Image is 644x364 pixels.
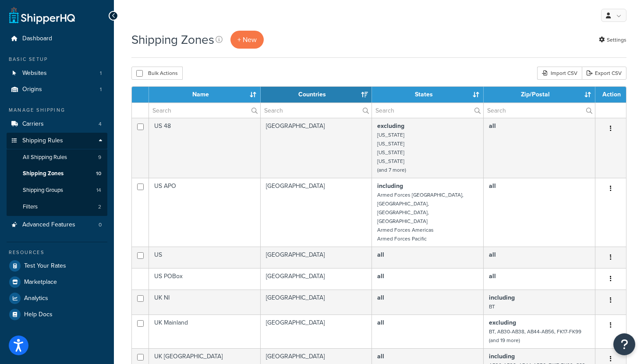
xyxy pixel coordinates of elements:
small: [US_STATE] [377,157,404,165]
b: all [377,318,384,327]
a: + New [230,31,264,49]
b: all [377,250,384,259]
span: Test Your Rates [24,262,66,270]
span: 1 [100,86,102,93]
input: Search [484,103,595,118]
td: [GEOGRAPHIC_DATA] [261,118,372,178]
th: Countries: activate to sort column ascending [261,87,372,102]
td: US 48 [149,118,261,178]
a: Marketplace [7,274,107,290]
b: excluding [377,121,404,131]
th: States: activate to sort column ascending [372,87,484,102]
td: [GEOGRAPHIC_DATA] [261,268,372,290]
span: 1 [100,70,102,77]
button: Bulk Actions [131,67,183,80]
b: including [377,181,403,191]
span: Shipping Zones [23,170,64,177]
b: excluding [489,318,516,327]
li: Origins [7,81,107,98]
span: 4 [99,120,102,128]
th: Zip/Postal: activate to sort column ascending [484,87,595,102]
li: Carriers [7,116,107,132]
span: Dashboard [22,35,52,42]
a: All Shipping Rules 9 [7,149,107,166]
span: Help Docs [24,311,53,318]
small: (and 7 more) [377,166,406,174]
span: 2 [98,203,101,211]
span: Shipping Groups [23,187,63,194]
th: Action [595,87,626,102]
span: All Shipping Rules [23,154,67,161]
span: Carriers [22,120,44,128]
span: 0 [99,221,102,229]
a: Carriers 4 [7,116,107,132]
button: Open Resource Center [613,333,635,355]
a: Help Docs [7,307,107,322]
span: Shipping Rules [22,137,63,145]
b: all [377,272,384,281]
td: [GEOGRAPHIC_DATA] [261,290,372,315]
input: Search [372,103,483,118]
a: Shipping Zones 10 [7,166,107,182]
span: Websites [22,70,47,77]
li: All Shipping Rules [7,149,107,166]
span: 9 [98,154,101,161]
small: [US_STATE] [377,131,404,139]
h1: Shipping Zones [131,31,214,48]
a: Export CSV [582,67,626,80]
a: Shipping Groups 14 [7,182,107,198]
li: Shipping Zones [7,166,107,182]
td: [GEOGRAPHIC_DATA] [261,178,372,247]
a: Test Your Rates [7,258,107,274]
b: all [489,250,496,259]
div: Basic Setup [7,56,107,63]
a: Analytics [7,290,107,306]
td: [GEOGRAPHIC_DATA] [261,315,372,348]
a: Shipping Rules [7,133,107,149]
td: US [149,247,261,268]
span: Origins [22,86,42,93]
li: Websites [7,65,107,81]
small: Armed Forces Americas [377,226,434,234]
input: Search [261,103,372,118]
td: UK NI [149,290,261,315]
a: Origins 1 [7,81,107,98]
b: including [489,352,515,361]
li: Shipping Rules [7,133,107,216]
a: Filters 2 [7,199,107,215]
span: 14 [96,187,101,194]
small: BT, AB30-AB38, AB44-AB56, FK17-FK99 (and 19 more) [489,328,581,344]
b: all [377,293,384,302]
span: 10 [96,170,101,177]
div: Resources [7,249,107,256]
a: Websites 1 [7,65,107,81]
a: Advanced Features 0 [7,217,107,233]
small: [US_STATE] [377,140,404,148]
a: Dashboard [7,31,107,47]
a: Settings [599,34,626,46]
span: Marketplace [24,279,57,286]
span: Filters [23,203,38,211]
a: ShipperHQ Home [9,7,75,24]
b: all [489,181,496,191]
td: [GEOGRAPHIC_DATA] [261,247,372,268]
small: [US_STATE] [377,148,404,156]
small: Armed Forces Pacific [377,235,427,243]
b: all [377,352,384,361]
li: Advanced Features [7,217,107,233]
small: Armed Forces [GEOGRAPHIC_DATA], [GEOGRAPHIC_DATA], [GEOGRAPHIC_DATA], [GEOGRAPHIC_DATA] [377,191,464,225]
b: all [489,121,496,131]
td: US POBox [149,268,261,290]
span: Advanced Features [22,221,75,229]
b: all [489,272,496,281]
li: Filters [7,199,107,215]
li: Shipping Groups [7,182,107,198]
div: Manage Shipping [7,106,107,114]
span: Analytics [24,295,48,302]
input: Search [149,103,260,118]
